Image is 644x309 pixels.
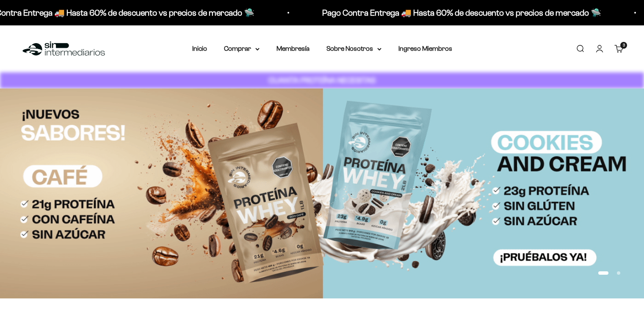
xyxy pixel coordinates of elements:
[320,6,599,19] p: Pago Contra Entrega 🚚 Hasta 60% de descuento vs precios de mercado 🛸
[268,76,376,85] strong: CUANTA PROTEÍNA NECESITAS
[224,43,260,54] summary: Comprar
[192,45,207,52] a: Inicio
[276,45,310,52] a: Membresía
[326,43,381,54] summary: Sobre Nosotros
[623,43,625,47] span: 3
[398,45,452,52] a: Ingreso Miembros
